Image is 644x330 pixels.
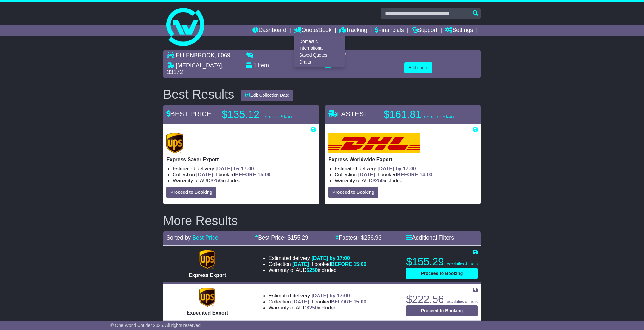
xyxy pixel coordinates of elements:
span: [DATE] [358,172,375,177]
span: $ [307,305,318,310]
span: exc duties & taxes [424,114,455,119]
span: [DATE] [292,299,309,304]
span: , 6069 [214,52,230,58]
p: $155.29 [406,255,478,268]
span: 15:00 [354,261,367,267]
span: 250 [309,305,318,310]
span: 250 [375,178,384,183]
span: FASTEST [328,110,368,118]
img: UPS (new): Express Export [199,250,215,269]
span: [MEDICAL_DATA] [176,62,222,69]
a: Tracking [339,25,367,36]
li: Warranty of AUD included. [269,267,366,273]
button: Edit quote [404,62,432,73]
a: Dashboard [252,25,286,36]
span: , 33172 [167,62,223,76]
a: Financials [375,25,404,36]
p: $222.56 [406,293,478,306]
li: Estimated delivery [173,166,316,172]
span: BEFORE [235,172,256,177]
span: 15:00 [257,172,270,177]
a: Settings [445,25,473,36]
span: BEFORE [397,172,418,177]
span: © One World Courier 2025. All rights reserved. [110,323,202,328]
span: 250 [309,267,318,273]
span: if booked [196,172,270,177]
p: Express Worldwide Export [328,156,478,162]
span: ELLENBROOK [176,52,214,58]
span: [DATE] by 17:00 [215,166,254,171]
a: Fastest- $256.93 [335,235,381,241]
li: Collection [335,172,478,178]
span: 1 [253,62,257,69]
img: DHL: Express Worldwide Export [328,133,420,153]
span: 250 [213,178,222,183]
p: $161.81 [384,108,463,121]
a: Support [412,25,437,36]
span: [DATE] by 17:00 [311,255,350,261]
a: Domestic [294,38,344,45]
li: Estimated delivery [269,293,366,299]
button: Edit Collection Date [241,90,294,101]
span: [DATE] [196,172,213,177]
span: [DATE] by 17:00 [311,293,350,298]
span: if booked [358,172,432,177]
p: Express Saver Export [166,156,316,162]
li: Collection [269,261,366,267]
a: Saved Quotes [294,52,344,59]
a: Best Price [192,235,218,241]
span: $ [307,267,318,273]
span: 256.93 [364,235,381,241]
span: exc duties & taxes [447,299,478,304]
h2: More Results [163,214,481,228]
span: BEFORE [331,261,352,267]
li: Collection [269,299,366,305]
li: Warranty of AUD included. [335,178,478,184]
span: [DATE] [292,261,309,267]
li: Estimated delivery [269,255,366,261]
span: Express Export [189,272,226,278]
li: Warranty of AUD included. [173,178,316,184]
span: 15:00 [354,299,367,304]
li: Estimated delivery [335,166,478,172]
a: Quote/Book [294,25,331,36]
span: 4 [332,62,336,69]
span: item [258,62,269,69]
img: UPS (new): Expedited Export [199,288,215,307]
span: $ [210,178,222,183]
span: 155.29 [291,235,308,241]
li: Collection [173,172,316,178]
button: Proceed to Booking [166,187,216,198]
span: - $ [284,235,308,241]
button: Proceed to Booking [406,268,478,279]
span: $ [372,178,384,183]
img: UPS (new): Express Saver Export [166,133,183,153]
button: Proceed to Booking [406,305,478,316]
div: Quote/Book [294,36,345,67]
span: if booked [292,261,366,267]
span: [DATE] by 17:00 [377,166,416,171]
span: exc duties & taxes [262,114,293,119]
span: 14:00 [419,172,432,177]
span: Sorted by [166,235,191,241]
div: Best Results [160,87,238,101]
a: Additional Filters [406,235,454,241]
a: International [294,45,344,52]
span: BEST PRICE [166,110,211,118]
span: - $ [357,235,381,241]
p: $135.12 [222,108,301,121]
li: Warranty of AUD included. [269,305,366,311]
span: if booked [292,299,366,304]
button: Proceed to Booking [328,187,378,198]
span: exc duties & taxes [447,262,478,266]
a: Best Price- $155.29 [255,235,308,241]
span: Expedited Export [187,310,228,315]
a: Drafts [294,58,344,65]
span: BEFORE [331,299,352,304]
